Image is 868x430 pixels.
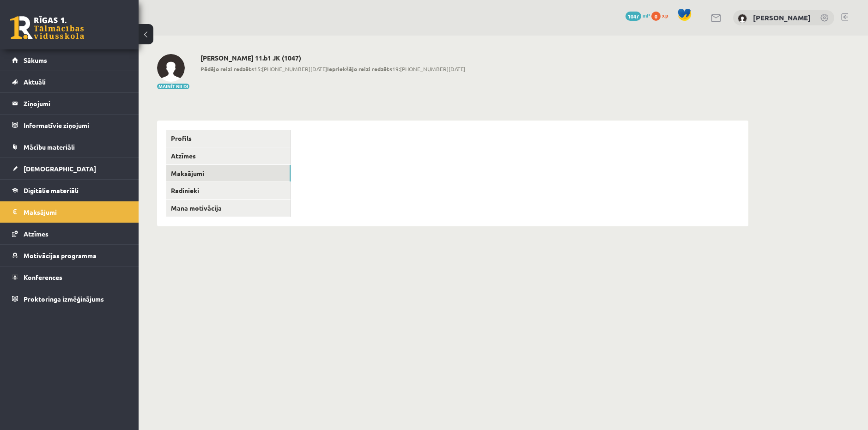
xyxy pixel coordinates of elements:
[24,251,97,260] span: Motivācijas programma
[625,12,650,19] a: 1047 mP
[200,54,465,62] h2: [PERSON_NAME] 11.b1 JK (1047)
[10,16,84,39] a: Rīgas 1. Tālmācības vidusskola
[24,273,62,281] span: Konferences
[157,84,189,89] button: Mainīt bildi
[24,78,46,86] span: Aktuāli
[12,180,127,201] a: Digitālie materiāli
[24,143,75,151] span: Mācību materiāli
[166,165,291,182] a: Maksājumi
[643,12,650,19] span: mP
[24,115,127,136] legend: Informatīvie ziņojumi
[12,288,127,309] a: Proktoringa izmēģinājums
[24,295,104,303] span: Proktoringa izmēģinājums
[166,130,291,147] a: Profils
[24,56,47,64] span: Sākums
[166,200,291,217] a: Mana motivācija
[24,93,127,114] legend: Ziņojumi
[166,147,291,164] a: Atzīmes
[12,266,127,288] a: Konferences
[738,14,747,23] img: Aleksis Āboliņš
[625,12,641,21] span: 1047
[200,65,254,73] b: Pēdējo reizi redzēts
[12,136,127,157] a: Mācību materiāli
[651,12,661,21] span: 0
[651,12,673,19] a: 0 xp
[166,182,291,199] a: Radinieki
[157,54,185,82] img: Aleksis Āboliņš
[12,201,127,223] a: Maksājumi
[24,201,127,223] legend: Maksājumi
[12,223,127,244] a: Atzīmes
[12,245,127,266] a: Motivācijas programma
[12,93,127,114] a: Ziņojumi
[327,65,392,73] b: Iepriekšējo reizi redzēts
[12,49,127,71] a: Sākums
[200,65,465,73] span: 15:[PHONE_NUMBER][DATE] 19:[PHONE_NUMBER][DATE]
[753,13,811,22] a: [PERSON_NAME]
[662,12,668,19] span: xp
[12,158,127,179] a: [DEMOGRAPHIC_DATA]
[12,115,127,136] a: Informatīvie ziņojumi
[24,230,49,238] span: Atzīmes
[12,71,127,92] a: Aktuāli
[24,186,79,194] span: Digitālie materiāli
[24,164,96,173] span: [DEMOGRAPHIC_DATA]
